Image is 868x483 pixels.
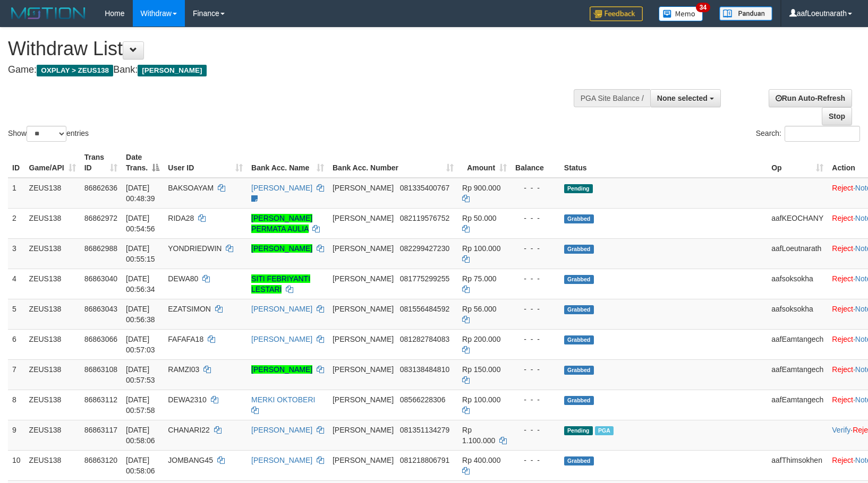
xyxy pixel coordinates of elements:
div: - - - [515,304,556,314]
span: 86862988 [84,244,117,253]
span: Rp 1.100.000 [462,426,495,445]
img: Button%20Memo.svg [659,6,703,21]
span: [DATE] 00:55:15 [126,244,155,263]
span: Rp 400.000 [462,456,500,464]
span: Rp 200.000 [462,335,500,343]
span: [PERSON_NAME] [333,244,394,253]
span: Rp 150.000 [462,365,500,374]
span: [PERSON_NAME] [333,365,394,374]
th: ID [8,148,25,178]
span: Copy 081556484592 to clipboard [400,305,449,313]
span: BAKSOAYAM [168,184,214,192]
th: Game/API: activate to sort column ascending [25,148,80,178]
span: Copy 081282784083 to clipboard [400,335,449,343]
span: 86863043 [84,305,117,313]
span: [PERSON_NAME] [138,65,206,76]
span: Grabbed [564,214,594,223]
span: [DATE] 00:57:03 [126,335,155,354]
a: [PERSON_NAME] [251,335,312,343]
span: [PERSON_NAME] [333,335,394,343]
td: ZEUS138 [25,178,80,209]
a: [PERSON_NAME] [251,365,312,374]
span: Copy 082119576752 to clipboard [400,214,449,222]
img: Feedback.jpg [590,6,643,21]
th: Bank Acc. Number: activate to sort column ascending [328,148,458,178]
span: Copy 081218806791 to clipboard [400,456,449,464]
td: ZEUS138 [25,390,80,420]
a: Run Auto-Refresh [769,89,852,107]
a: Reject [832,305,853,313]
span: 86863040 [84,274,117,283]
span: Grabbed [564,396,594,405]
a: Reject [832,395,853,404]
span: Copy 08566228306 to clipboard [400,395,446,404]
th: Date Trans.: activate to sort column descending [122,148,164,178]
input: Search: [785,126,860,142]
span: [PERSON_NAME] [333,274,394,283]
select: Showentries [27,126,66,142]
span: [PERSON_NAME] [333,426,394,434]
div: - - - [515,425,556,435]
span: OXPLAY > ZEUS138 [37,65,113,76]
h1: Withdraw List [8,38,568,59]
th: Balance [511,148,560,178]
span: RAMZI03 [168,365,199,374]
td: 7 [8,359,25,390]
td: aafsoksokha [767,269,828,299]
span: 34 [696,3,710,12]
span: Rp 75.000 [462,274,497,283]
td: 1 [8,178,25,209]
th: Amount: activate to sort column ascending [458,148,511,178]
img: MOTION_logo.png [8,5,89,21]
span: Grabbed [564,275,594,284]
td: 9 [8,420,25,450]
td: ZEUS138 [25,359,80,390]
td: aafEamtangech [767,329,828,359]
a: Verify [832,426,850,434]
a: [PERSON_NAME] [251,244,312,253]
span: DEWA2310 [168,395,207,404]
span: JOMBANG45 [168,456,213,464]
a: [PERSON_NAME] [251,184,312,192]
span: None selected [657,94,708,102]
td: ZEUS138 [25,329,80,359]
span: 86863112 [84,395,117,404]
span: 86863117 [84,426,117,434]
span: Copy 081335400767 to clipboard [400,184,449,192]
th: Bank Acc. Name: activate to sort column ascending [247,148,328,178]
a: Stop [822,107,852,125]
span: Pending [564,426,593,435]
div: - - - [515,394,556,405]
div: - - - [515,455,556,465]
a: Reject [832,214,853,222]
a: [PERSON_NAME] PERMATA AULIA [251,214,312,233]
td: ZEUS138 [25,420,80,450]
span: Marked by aafchomsokheang [595,426,614,435]
span: Rp 100.000 [462,244,500,253]
span: [DATE] 00:54:56 [126,214,155,233]
button: None selected [650,89,721,107]
span: Rp 56.000 [462,305,497,313]
td: 5 [8,299,25,329]
span: [DATE] 00:58:06 [126,426,155,445]
span: Grabbed [564,305,594,314]
span: [DATE] 00:57:53 [126,365,155,384]
td: 8 [8,390,25,420]
span: YONDRIEDWIN [168,244,222,253]
span: [DATE] 00:58:06 [126,456,155,475]
td: ZEUS138 [25,238,80,269]
a: Reject [832,456,853,464]
a: Reject [832,274,853,283]
span: Copy 081351134279 to clipboard [400,426,449,434]
td: 6 [8,329,25,359]
a: SITI FEBRIYANTI LESTARI [251,274,310,294]
span: Rp 900.000 [462,184,500,192]
span: [DATE] 00:56:38 [126,305,155,324]
span: [PERSON_NAME] [333,395,394,404]
a: [PERSON_NAME] [251,305,312,313]
div: - - - [515,273,556,284]
a: Reject [832,184,853,192]
label: Show entries [8,126,89,142]
div: - - - [515,364,556,375]
th: Trans ID: activate to sort column ascending [80,148,122,178]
